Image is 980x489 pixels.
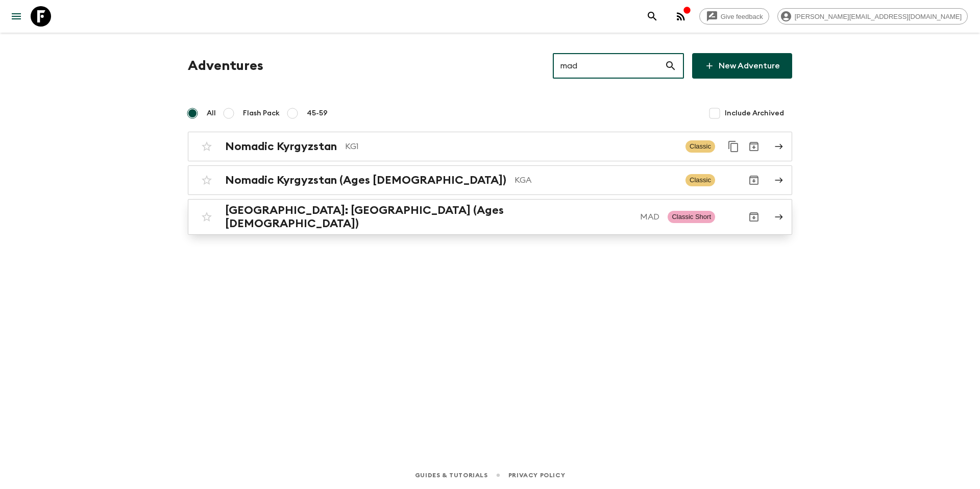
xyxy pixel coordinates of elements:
[225,140,337,153] h2: Nomadic Kyrgyzstan
[345,140,677,153] p: KG1
[744,136,764,157] button: Archive
[553,52,665,80] input: e.g. AR1, Argentina
[744,207,764,227] button: Archive
[744,170,764,190] button: Archive
[789,13,967,20] span: [PERSON_NAME][EMAIL_ADDRESS][DOMAIN_NAME]
[668,211,715,223] span: Classic Short
[225,174,506,187] h2: Nomadic Kyrgyzstan (Ages [DEMOGRAPHIC_DATA])
[188,199,792,235] a: [GEOGRAPHIC_DATA]: [GEOGRAPHIC_DATA] (Ages [DEMOGRAPHIC_DATA])MADClassic ShortArchive
[225,204,632,230] h2: [GEOGRAPHIC_DATA]: [GEOGRAPHIC_DATA] (Ages [DEMOGRAPHIC_DATA])
[514,174,677,186] p: KGA
[725,108,784,118] span: Include Archived
[715,13,769,20] span: Give feedback
[207,108,216,118] span: All
[188,56,263,76] h1: Adventures
[415,470,488,481] a: Guides & Tutorials
[188,165,792,195] a: Nomadic Kyrgyzstan (Ages [DEMOGRAPHIC_DATA])KGAClassicArchive
[685,174,715,186] span: Classic
[188,132,792,161] a: Nomadic KyrgyzstanKG1ClassicDuplicate for 45-59Archive
[699,8,769,25] a: Give feedback
[508,470,565,481] a: Privacy Policy
[685,140,715,153] span: Classic
[692,53,792,79] a: New Adventure
[243,108,280,118] span: Flash Pack
[307,108,328,118] span: 45-59
[723,136,744,157] button: Duplicate for 45-59
[777,8,968,25] div: [PERSON_NAME][EMAIL_ADDRESS][DOMAIN_NAME]
[640,211,659,223] p: MAD
[642,6,663,27] button: search adventures
[6,6,27,27] button: menu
